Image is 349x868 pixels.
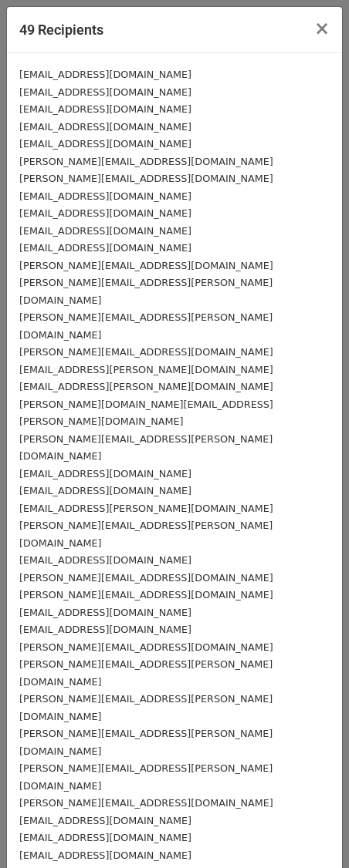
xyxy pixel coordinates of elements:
small: [PERSON_NAME][EMAIL_ADDRESS][PERSON_NAME][DOMAIN_NAME] [19,693,273,722]
small: [PERSON_NAME][EMAIL_ADDRESS][DOMAIN_NAME] [19,797,273,809]
small: [EMAIL_ADDRESS][DOMAIN_NAME] [19,815,191,826]
small: [PERSON_NAME][EMAIL_ADDRESS][PERSON_NAME][DOMAIN_NAME] [19,311,273,341]
small: [PERSON_NAME][EMAIL_ADDRESS][PERSON_NAME][DOMAIN_NAME] [19,433,273,463]
small: [EMAIL_ADDRESS][DOMAIN_NAME] [19,242,191,254]
small: [EMAIL_ADDRESS][DOMAIN_NAME] [19,832,191,843]
small: [PERSON_NAME][EMAIL_ADDRESS][PERSON_NAME][DOMAIN_NAME] [19,277,273,306]
small: [EMAIL_ADDRESS][DOMAIN_NAME] [19,225,191,237]
span: × [314,18,330,39]
small: [PERSON_NAME][EMAIL_ADDRESS][DOMAIN_NAME] [19,641,273,653]
small: [PERSON_NAME][EMAIL_ADDRESS][PERSON_NAME][DOMAIN_NAME] [19,520,273,549]
small: [EMAIL_ADDRESS][DOMAIN_NAME] [19,849,191,861]
small: [EMAIL_ADDRESS][DOMAIN_NAME] [19,103,191,115]
small: [EMAIL_ADDRESS][DOMAIN_NAME] [19,86,191,98]
small: [EMAIL_ADDRESS][DOMAIN_NAME] [19,607,191,618]
h5: 49 Recipients [19,19,103,40]
small: [PERSON_NAME][EMAIL_ADDRESS][DOMAIN_NAME] [19,589,273,601]
small: [EMAIL_ADDRESS][PERSON_NAME][DOMAIN_NAME] [19,381,273,392]
small: [EMAIL_ADDRESS][DOMAIN_NAME] [19,138,191,150]
small: [EMAIL_ADDRESS][DOMAIN_NAME] [19,468,191,479]
small: [EMAIL_ADDRESS][DOMAIN_NAME] [19,69,191,80]
button: Close [302,7,342,50]
small: [PERSON_NAME][EMAIL_ADDRESS][DOMAIN_NAME] [19,572,273,584]
small: [PERSON_NAME][EMAIL_ADDRESS][PERSON_NAME][DOMAIN_NAME] [19,762,273,792]
small: [EMAIL_ADDRESS][DOMAIN_NAME] [19,190,191,202]
small: [EMAIL_ADDRESS][DOMAIN_NAME] [19,121,191,133]
small: [EMAIL_ADDRESS][PERSON_NAME][DOMAIN_NAME] [19,503,273,514]
small: [EMAIL_ADDRESS][DOMAIN_NAME] [19,554,191,566]
small: [PERSON_NAME][EMAIL_ADDRESS][DOMAIN_NAME] [19,173,273,184]
small: [PERSON_NAME][EMAIL_ADDRESS][DOMAIN_NAME] [19,346,273,358]
small: [EMAIL_ADDRESS][DOMAIN_NAME] [19,485,191,496]
small: [PERSON_NAME][EMAIL_ADDRESS][DOMAIN_NAME] [19,260,273,271]
iframe: Chat Widget [272,794,349,868]
small: [PERSON_NAME][EMAIL_ADDRESS][DOMAIN_NAME] [19,156,273,167]
small: [PERSON_NAME][EMAIL_ADDRESS][PERSON_NAME][DOMAIN_NAME] [19,658,273,688]
small: [EMAIL_ADDRESS][PERSON_NAME][DOMAIN_NAME] [19,364,273,375]
small: [EMAIL_ADDRESS][DOMAIN_NAME] [19,207,191,219]
small: [PERSON_NAME][EMAIL_ADDRESS][PERSON_NAME][DOMAIN_NAME] [19,728,273,757]
small: [EMAIL_ADDRESS][DOMAIN_NAME] [19,624,191,635]
small: [PERSON_NAME][DOMAIN_NAME][EMAIL_ADDRESS][PERSON_NAME][DOMAIN_NAME] [19,399,273,428]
